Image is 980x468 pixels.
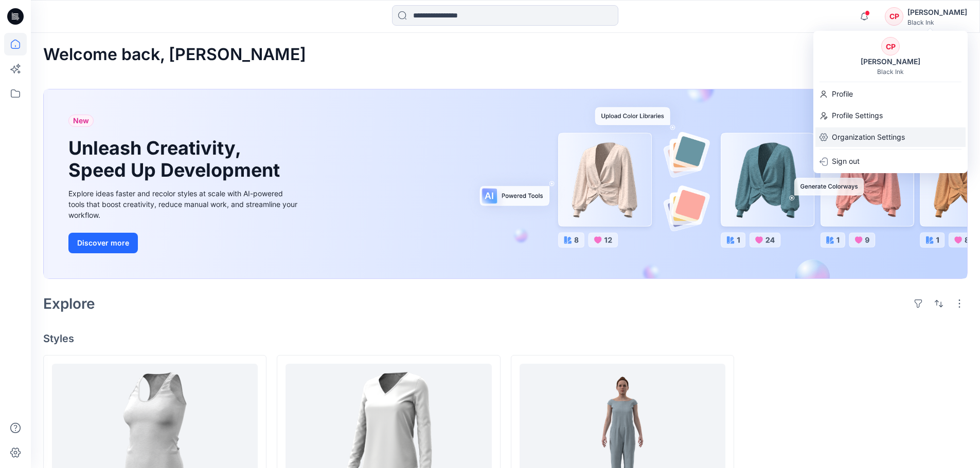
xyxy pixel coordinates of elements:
h2: Explore [43,295,95,312]
div: Black Ink [877,68,904,76]
p: Profile Settings [832,106,883,125]
h1: Unleash Creativity, Speed Up Development [68,137,284,181]
div: CP [881,37,900,55]
a: Profile [813,84,968,104]
div: CP [885,7,903,26]
button: Discover more [68,233,138,253]
span: New [73,115,89,127]
a: Discover more [68,233,300,253]
div: [PERSON_NAME] [907,6,967,18]
p: Profile [832,84,853,104]
p: Sign out [832,152,860,171]
a: Organization Settings [813,127,968,147]
a: Profile Settings [813,106,968,125]
div: Explore ideas faster and recolor styles at scale with AI-powered tools that boost creativity, red... [68,188,300,220]
h2: Welcome back, [PERSON_NAME] [43,45,306,64]
div: [PERSON_NAME] [854,55,926,68]
p: Organization Settings [832,127,905,147]
div: Black Ink [907,18,967,26]
h4: Styles [43,332,968,345]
